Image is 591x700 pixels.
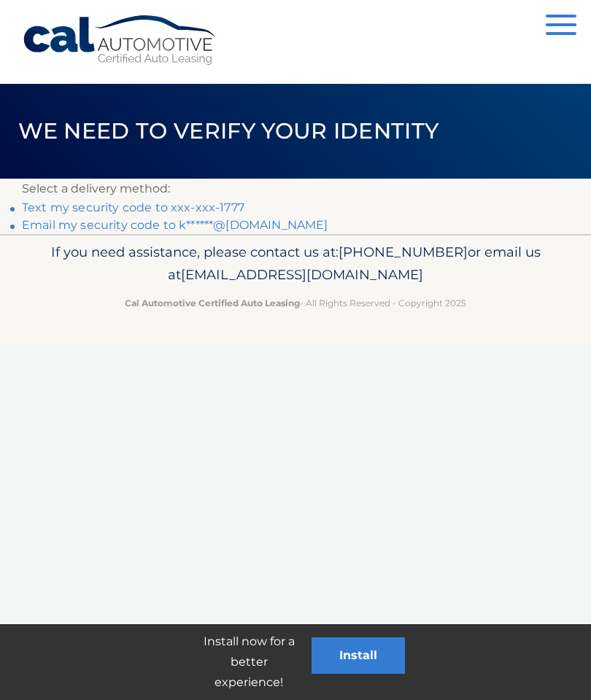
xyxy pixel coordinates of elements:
[22,241,569,287] p: If you need assistance, please contact us at: or email us at
[22,295,569,311] p: - All Rights Reserved - Copyright 2025
[339,244,468,260] span: [PHONE_NUMBER]
[22,179,569,199] p: Select a delivery method:
[125,297,300,308] strong: Cal Automotive Certified Auto Leasing
[22,15,219,66] a: Cal Automotive
[18,117,439,144] span: We need to verify your identity
[312,637,405,674] button: Install
[22,218,328,232] a: Email my security code to k******@[DOMAIN_NAME]
[181,266,423,283] span: [EMAIL_ADDRESS][DOMAIN_NAME]
[186,631,312,693] p: Install now for a better experience!
[546,15,576,39] button: Menu
[22,201,244,214] a: Text my security code to xxx-xxx-1777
